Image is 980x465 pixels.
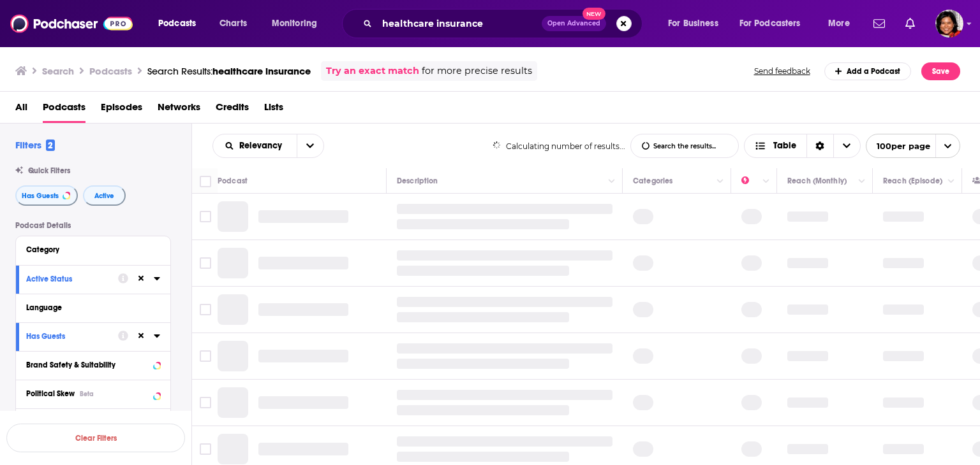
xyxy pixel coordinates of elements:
h2: Filters [15,139,55,151]
button: Clear Filters [6,424,185,452]
span: More [828,15,850,32]
button: Open AdvancedNew [542,16,606,31]
button: open menu [263,13,334,34]
span: Monitoring [272,15,317,32]
span: Toggle select row [200,304,211,315]
div: Sort Direction [806,134,833,157]
button: open menu [297,134,323,157]
button: Has Guests [15,185,78,206]
img: User Profile [935,10,963,38]
button: Column Actions [604,174,620,189]
a: Search Results:healthcare insurance [147,65,311,77]
button: open menu [213,141,297,150]
button: open menu [731,13,819,34]
h2: Choose List sort [212,134,324,158]
span: 2 [46,139,55,151]
span: Podcasts [158,15,196,32]
h3: Search [42,65,74,77]
span: Toggle select row [200,443,211,455]
a: Networks [158,97,200,123]
button: open menu [866,134,960,158]
div: Search podcasts, credits, & more... [354,9,655,38]
a: All [15,97,27,123]
span: Quick Filters [28,166,70,175]
a: Episodes [101,97,142,123]
button: Column Actions [944,174,959,189]
span: Toggle select row [200,211,211,222]
a: Lists [264,97,283,123]
span: Toggle select row [200,397,211,408]
button: Column Actions [854,174,870,189]
span: Relevancy [239,141,286,150]
div: Description [397,173,438,189]
button: Save [921,62,960,80]
span: New [583,8,605,20]
button: Choose View [744,134,861,158]
div: Has Guests [26,332,110,341]
a: Charts [211,13,255,34]
button: Has Guests [26,328,118,344]
a: Try an exact match [326,64,419,78]
button: Category [26,241,160,257]
div: Calculating number of results... [493,141,626,151]
button: Column Actions [759,174,774,189]
button: Show More [16,408,170,437]
span: Charts [219,15,247,32]
span: Active [94,192,114,199]
div: Category [26,245,152,254]
button: Send feedback [750,66,814,76]
span: Political Skew [26,389,75,398]
span: Open Advanced [547,20,600,27]
a: Add a Podcast [824,62,912,80]
div: Reach (Monthly) [787,173,847,189]
button: Active [83,185,126,206]
button: Active Status [26,271,118,287]
span: Has Guests [22,192,59,199]
div: Podcast [218,173,248,189]
span: Logged in as terelynbc [935,10,963,38]
button: open menu [819,13,866,34]
a: Show notifications dropdown [900,13,920,34]
span: healthcare insurance [212,65,311,77]
button: open menu [149,13,212,34]
span: Table [773,141,796,150]
button: Show profile menu [935,10,963,38]
a: Credits [216,97,249,123]
span: Toggle select row [200,350,211,362]
div: Search Results: [147,65,311,77]
h3: Podcasts [89,65,132,77]
button: Column Actions [713,174,728,189]
a: Podcasts [43,97,85,123]
div: Categories [633,173,672,189]
div: Language [26,303,152,312]
div: Power Score [741,173,759,189]
div: Active Status [26,275,110,283]
span: for more precise results [422,64,532,78]
a: Show notifications dropdown [868,13,890,34]
div: Beta [80,390,94,398]
button: open menu [659,13,734,34]
span: For Business [668,15,718,32]
button: Language [26,299,160,315]
img: Podchaser - Follow, Share and Rate Podcasts [10,11,133,36]
button: Brand Safety & Suitability [26,357,160,373]
span: For Podcasters [739,15,801,32]
span: 100 per page [866,136,930,156]
input: Search podcasts, credits, & more... [377,13,542,34]
div: Reach (Episode) [883,173,942,189]
button: Political SkewBeta [26,385,160,401]
span: Toggle select row [200,257,211,269]
p: Podcast Details [15,221,171,230]
div: Brand Safety & Suitability [26,361,149,369]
